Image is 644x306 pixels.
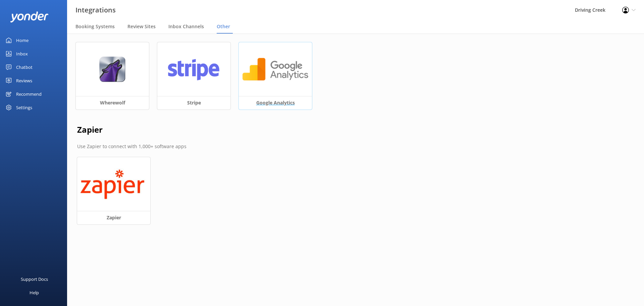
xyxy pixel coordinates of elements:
a: Wherewolf [76,42,149,110]
img: yonder-white-logo.png [10,11,49,23]
div: Recommend [16,87,42,101]
h2: Zapier [77,123,634,136]
a: Zapier [77,157,150,224]
h3: Zapier [77,211,150,224]
div: Support Docs [21,272,48,286]
div: Inbox [16,47,28,60]
img: zapier.png [80,168,147,200]
a: Google Analytics [239,42,312,110]
h3: Stripe [157,96,230,110]
div: Help [30,286,39,299]
p: Use Zapier to connect with 1,000+ software apps [77,143,634,150]
span: Inbox Channels [168,23,204,30]
h3: Wherewolf [76,96,149,110]
span: Review Sites [127,23,156,30]
span: Booking Systems [75,23,115,30]
h3: Google Analytics [239,96,312,110]
a: Stripe [157,42,230,110]
h3: Integrations [75,5,116,15]
div: Chatbot [16,60,33,74]
span: Other [217,23,230,30]
img: google-analytics.png [242,56,309,82]
img: stripe.png [161,56,227,82]
div: Reviews [16,74,32,87]
div: Settings [16,101,32,114]
div: Home [16,34,29,47]
img: wherewolf.png [99,56,125,82]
